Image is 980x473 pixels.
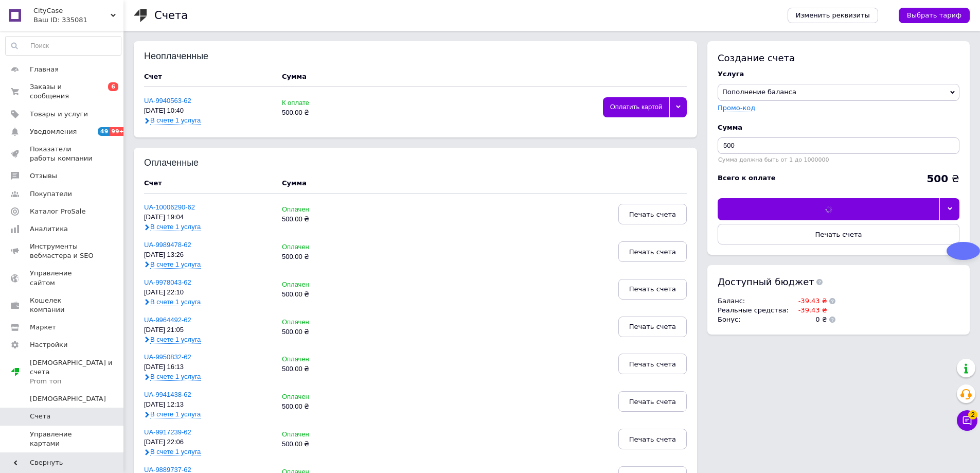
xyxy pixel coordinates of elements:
span: В счете 1 услуга [150,373,201,381]
div: Оплатить картой [603,97,669,117]
div: 500.00 ₴ [282,291,369,299]
div: Оплачен [282,356,369,363]
span: Настройки [30,340,67,349]
span: Маркет [30,323,56,332]
span: Печать счета [629,285,676,293]
span: Инструменты вебмастера и SEO [30,242,95,260]
span: 49 [98,127,110,136]
div: 500.00 ₴ [282,328,369,336]
span: В счете 1 услуга [150,410,201,418]
span: В счете 1 услуга [150,336,201,344]
span: 99+ [110,127,127,136]
td: -39.43 ₴ [789,296,827,306]
a: Выбрать тариф [899,8,970,23]
span: Уведомления [30,127,77,136]
span: Печать счета [629,360,676,368]
span: Выбрать тариф [907,11,961,20]
div: 500.00 ₴ [282,441,369,448]
span: В счете 1 услуга [150,116,201,125]
div: Счет [144,179,272,188]
span: 2 [968,410,977,419]
span: Покупатели [30,189,72,199]
span: Счета [30,412,50,421]
span: Печать счета [629,323,676,330]
div: Оплаченные [144,158,211,168]
span: Товары и услуги [30,110,88,119]
div: Услуга [718,69,959,79]
div: Сумма [282,72,307,81]
div: Оплачен [282,393,369,401]
div: Оплачен [282,206,369,214]
div: 500.00 ₴ [282,365,369,373]
span: 6 [108,82,118,91]
span: Печать счета [815,231,862,238]
div: Оплачен [282,243,369,251]
span: Главная [30,65,59,74]
span: В счете 1 услуга [150,223,201,231]
td: 0 ₴ [789,315,827,324]
td: -39.43 ₴ [789,306,827,315]
button: Чат с покупателем2 [957,410,977,431]
div: [DATE] 21:05 [144,326,272,334]
button: Печать счета [618,391,687,412]
span: [DEMOGRAPHIC_DATA] и счета [30,358,123,387]
div: [DATE] 13:26 [144,251,272,259]
div: 500.00 ₴ [282,253,369,261]
td: Реальные средства : [718,306,789,315]
div: [DATE] 22:10 [144,289,272,296]
a: UA-10006290-62 [144,203,195,211]
div: [DATE] 10:40 [144,107,272,115]
label: Промо-код [718,104,755,112]
span: Отзывы [30,171,57,181]
div: Сумма [718,123,959,132]
b: 500 [926,172,948,185]
a: UA-9989478-62 [144,241,191,249]
h1: Счета [154,9,188,22]
span: Доступный бюджет [718,275,814,288]
div: Сумма должна быть от 1 до 1000000 [718,156,959,163]
a: UA-9950832-62 [144,353,191,361]
div: [DATE] 19:04 [144,214,272,221]
div: Неоплаченные [144,51,211,62]
div: 500.00 ₴ [282,216,369,223]
input: Поиск [6,37,121,55]
a: UA-9978043-62 [144,278,191,286]
span: В счете 1 услуга [150,260,201,269]
span: CityCase [33,6,111,15]
div: Prom топ [30,377,123,386]
div: ₴ [926,173,959,184]
div: К оплате [282,99,369,107]
span: Управление картами [30,430,95,448]
button: Печать счета [618,279,687,300]
a: UA-9940563-62 [144,97,191,104]
div: Оплачен [282,319,369,326]
span: В счете 1 услуга [150,298,201,306]
td: Бонус : [718,315,789,324]
span: Пополнение баланса [722,88,796,96]
div: Оплачен [282,431,369,439]
input: Введите сумму [718,137,959,154]
div: [DATE] 22:06 [144,439,272,446]
span: Показатели работы компании [30,145,95,163]
span: Изменить реквизиты [796,11,870,20]
div: Всего к оплате [718,173,776,183]
span: Печать счета [629,435,676,443]
a: Изменить реквизиты [788,8,878,23]
button: Печать счета [618,317,687,337]
span: В счете 1 услуга [150,448,201,456]
span: Печать счета [629,398,676,406]
div: Ваш ID: 335081 [33,15,123,25]
button: Печать счета [718,224,959,244]
button: Печать счета [618,241,687,262]
span: Кошелек компании [30,296,95,314]
a: UA-9917239-62 [144,428,191,436]
span: Аналитика [30,224,68,234]
a: UA-9964492-62 [144,316,191,324]
span: Печать счета [629,248,676,256]
button: Печать счета [618,354,687,374]
span: Печать счета [629,211,676,218]
div: Создание счета [718,51,959,64]
div: Оплачен [282,281,369,289]
span: Каталог ProSale [30,207,85,216]
div: Счет [144,72,272,81]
